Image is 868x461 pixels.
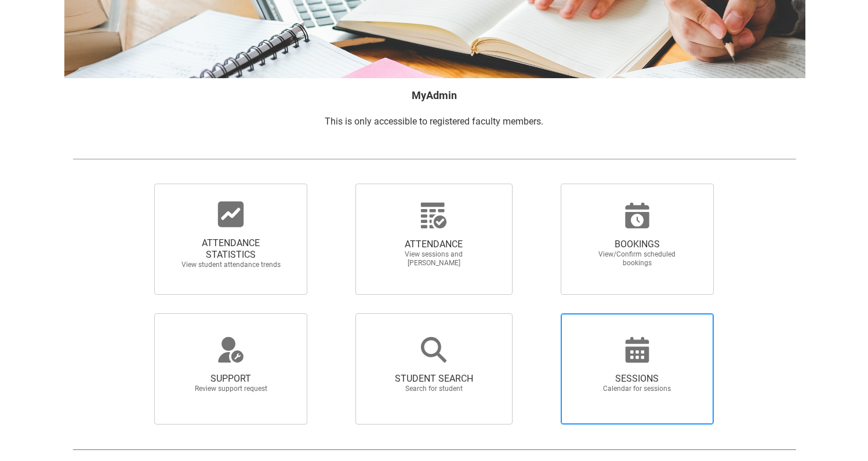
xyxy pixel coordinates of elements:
[72,443,796,455] img: REDU_GREY_LINE
[325,116,543,127] span: This is only accessible to registered faculty members.
[72,87,796,103] h2: MyAdmin
[180,237,282,261] span: ATTENDANCE STATISTICS
[180,385,282,393] span: Review support request
[383,239,485,250] span: ATTENDANCE
[383,385,485,393] span: Search for student
[586,239,688,250] span: BOOKINGS
[383,373,485,385] span: STUDENT SEARCH
[383,250,485,268] span: View sessions and [PERSON_NAME]
[586,250,688,268] span: View/Confirm scheduled bookings
[72,153,796,165] img: REDU_GREY_LINE
[586,373,688,385] span: SESSIONS
[180,261,282,269] span: View student attendance trends
[586,385,688,393] span: Calendar for sessions
[180,373,282,385] span: SUPPORT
